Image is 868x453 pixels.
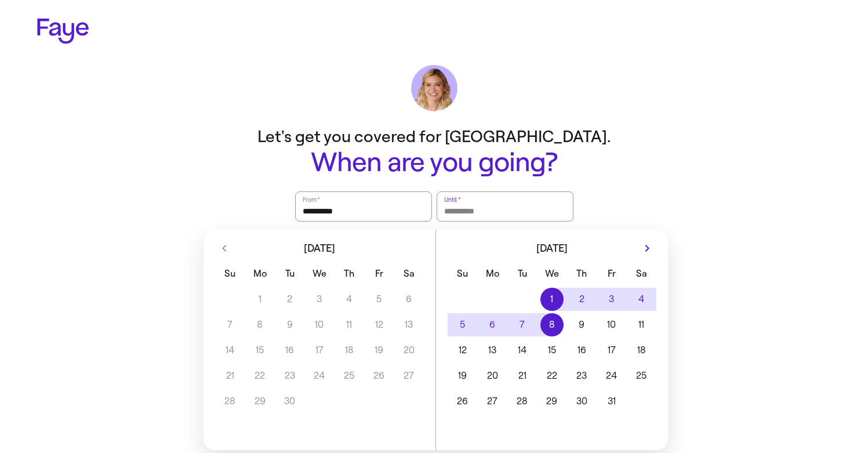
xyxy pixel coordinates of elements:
[302,194,321,205] label: From
[448,313,477,336] button: 5
[448,364,477,387] button: 19
[478,262,506,285] span: Monday
[597,390,626,413] button: 31
[537,288,566,311] button: 1
[507,390,537,413] button: 28
[567,288,597,311] button: 2
[246,262,273,285] span: Monday
[567,364,597,387] button: 23
[507,364,537,387] button: 21
[537,339,566,362] button: 15
[597,364,626,387] button: 24
[627,364,656,387] button: 25
[216,262,244,285] span: Sunday
[509,262,536,285] span: Tuesday
[627,313,656,336] button: 11
[597,288,626,311] button: 3
[538,262,565,285] span: Wednesday
[477,364,507,387] button: 20
[477,339,507,362] button: 13
[448,390,477,413] button: 26
[567,339,597,362] button: 16
[336,262,363,285] span: Thursday
[568,262,595,285] span: Thursday
[306,262,333,285] span: Wednesday
[537,313,566,336] button: 8
[448,339,477,362] button: 12
[537,390,566,413] button: 29
[537,364,566,387] button: 22
[202,125,666,148] p: Let's get you covered for [GEOGRAPHIC_DATA].
[628,262,655,285] span: Saturday
[597,313,626,336] button: 10
[304,243,335,253] span: [DATE]
[567,313,597,336] button: 9
[276,262,303,285] span: Tuesday
[598,262,625,285] span: Friday
[567,390,597,413] button: 30
[395,262,423,285] span: Saturday
[449,262,476,285] span: Sunday
[597,339,626,362] button: 17
[443,194,462,205] label: Until
[477,390,507,413] button: 27
[507,313,537,336] button: 7
[627,288,656,311] button: 4
[507,339,537,362] button: 14
[638,239,656,258] button: Next month
[202,148,666,177] h1: When are you going?
[365,262,393,285] span: Friday
[627,339,656,362] button: 18
[536,243,568,253] span: [DATE]
[477,313,507,336] button: 6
